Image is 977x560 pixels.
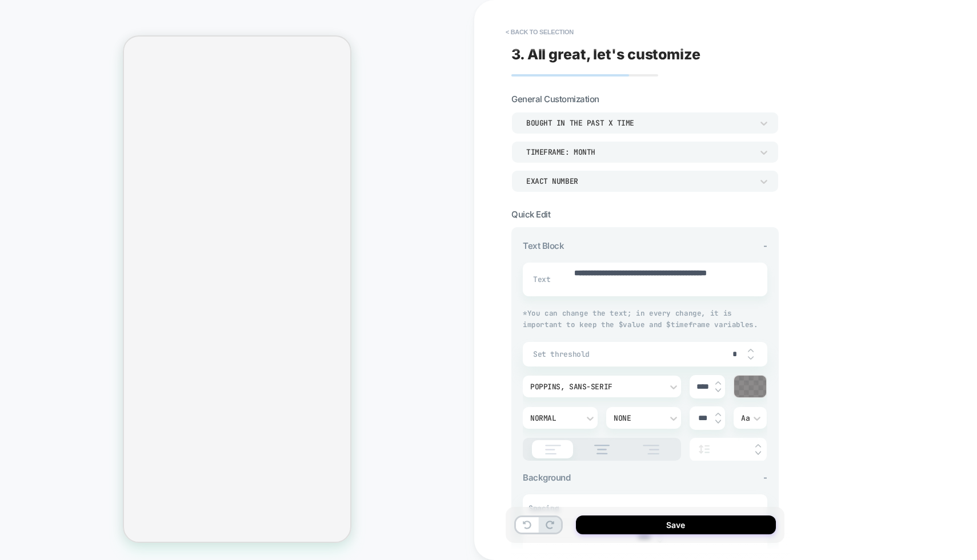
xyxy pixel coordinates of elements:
img: down [748,356,754,360]
span: 3. All great, let's customize [511,46,700,63]
img: up [715,381,721,385]
span: Background [523,472,570,483]
img: align text right [636,445,665,454]
div: bought in the past x time [526,118,752,128]
span: Quick Edit [511,209,550,220]
img: up [755,444,761,448]
img: down [715,420,721,424]
div: EXACT NUMBER [526,176,752,186]
img: down [715,388,721,393]
span: Set threshold [533,349,723,359]
span: - [763,472,767,483]
span: Spacing [528,503,559,513]
button: < Back to selection [500,23,579,41]
img: up [748,348,754,353]
span: Text Block [523,240,564,251]
img: down [755,451,761,456]
img: align text left [539,445,567,454]
img: up [715,412,721,417]
span: * You can change the text; in every change, it is important to keep the $value and $timeframe var... [523,308,758,329]
img: line height [695,445,712,454]
span: Text [533,275,547,284]
div: None [614,413,662,423]
span: General Customization [511,94,599,104]
div: Normal [530,413,579,423]
div: Poppins, sans-serif [530,382,662,392]
span: - [763,240,767,251]
div: Aa [741,413,759,423]
div: TIMEFRAME: MONTH [526,147,752,157]
img: align text center [588,445,616,454]
button: Save [576,515,776,534]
